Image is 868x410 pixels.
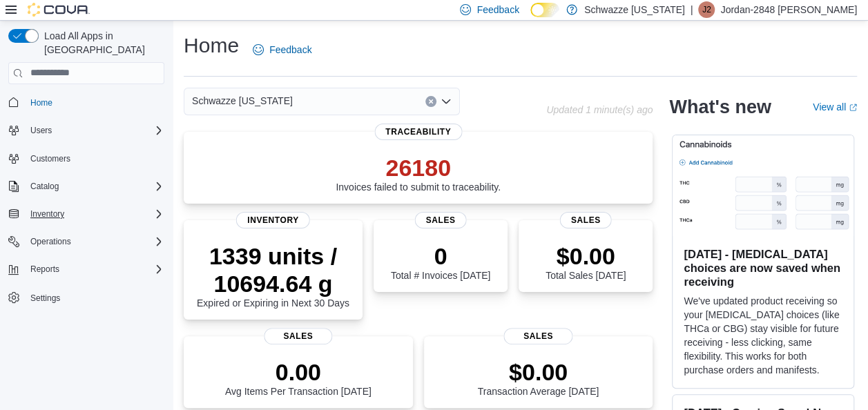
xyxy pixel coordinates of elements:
[698,1,715,18] div: Jordan-2848 Garcia
[30,97,52,108] span: Home
[3,260,170,279] button: Reports
[3,204,170,224] button: Inventory
[192,92,293,109] span: Schwazze [US_STATE]
[25,206,164,222] span: Inventory
[30,236,71,247] span: Operations
[25,95,58,111] a: Home
[3,177,170,196] button: Catalog
[546,104,653,115] p: Updated 1 minute(s) ago
[30,125,52,136] span: Users
[813,101,857,113] a: View allExternal link
[584,1,685,18] p: Schwazze [US_STATE]
[25,290,66,306] a: Settings
[3,92,170,113] button: Home
[336,154,501,193] div: Invoices failed to submit to traceability.
[684,247,842,289] h3: [DATE] - [MEDICAL_DATA] choices are now saved when receiving
[684,294,842,377] p: We've updated product receiving so your [MEDICAL_DATA] choices (like THCa or CBG) stay visible fo...
[3,148,170,168] button: Customers
[560,212,612,228] span: Sales
[225,358,372,386] p: 0.00
[546,242,626,270] p: $0.00
[25,233,77,250] button: Operations
[28,3,90,17] img: Cova
[425,96,436,107] button: Clear input
[546,242,626,281] div: Total Sales [DATE]
[478,358,599,397] div: Transaction Average [DATE]
[39,29,164,57] span: Load All Apps in [GEOGRAPHIC_DATA]
[25,261,164,277] span: Reports
[225,358,372,397] div: Avg Items Per Transaction [DATE]
[336,154,501,182] p: 26180
[25,178,164,195] span: Catalog
[25,150,164,167] span: Customers
[3,232,170,251] button: Operations
[247,36,317,64] a: Feedback
[30,208,64,219] span: Inventory
[530,17,531,18] span: Dark Mode
[3,287,170,307] button: Settings
[415,212,467,228] span: Sales
[441,96,452,107] button: Open list of options
[25,94,164,111] span: Home
[25,122,164,139] span: Users
[25,206,70,222] button: Inventory
[669,96,771,118] h2: What's new
[478,358,599,386] p: $0.00
[195,242,351,297] p: 1339 units / 10694.64 g
[8,87,164,344] nav: Complex example
[702,1,711,18] span: J2
[25,122,57,139] button: Users
[25,289,164,306] span: Settings
[30,181,59,192] span: Catalog
[25,261,65,277] button: Reports
[264,328,332,344] span: Sales
[476,3,519,17] span: Feedback
[530,3,559,17] input: Dark Mode
[269,43,311,57] span: Feedback
[25,178,64,195] button: Catalog
[236,212,310,228] span: Inventory
[184,32,239,59] h1: Home
[25,150,76,167] a: Customers
[25,233,164,250] span: Operations
[720,1,857,18] p: Jordan-2848 [PERSON_NAME]
[391,242,490,281] div: Total # Invoices [DATE]
[849,104,857,112] svg: External link
[374,124,462,140] span: Traceability
[195,242,351,309] div: Expired or Expiring in Next 30 Days
[30,153,70,164] span: Customers
[504,328,572,344] span: Sales
[3,121,170,140] button: Users
[391,242,490,270] p: 0
[691,1,693,18] p: |
[30,293,60,304] span: Settings
[30,264,59,275] span: Reports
